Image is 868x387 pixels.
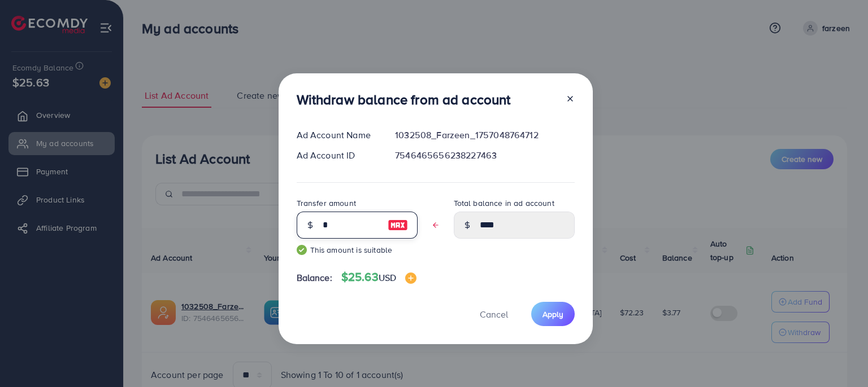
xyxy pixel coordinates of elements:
span: Apply [542,309,563,320]
label: Transfer amount [297,197,356,209]
span: USD [379,271,396,284]
h4: $25.63 [341,270,416,284]
button: Apply [531,302,575,326]
span: Balance: [297,271,332,284]
iframe: Chat [820,336,860,379]
img: image [388,218,408,232]
img: image [405,272,416,284]
div: Ad Account ID [288,149,387,162]
h3: Withdraw balance from ad account [297,91,511,108]
small: This amount is suitable [297,244,418,256]
span: Cancel [480,308,508,320]
div: Ad Account Name [288,129,387,142]
img: guide [297,245,307,255]
div: 7546465656238227463 [386,149,583,162]
div: 1032508_Farzeen_1757048764712 [386,129,583,142]
label: Total balance in ad account [454,197,554,209]
button: Cancel [466,302,522,326]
